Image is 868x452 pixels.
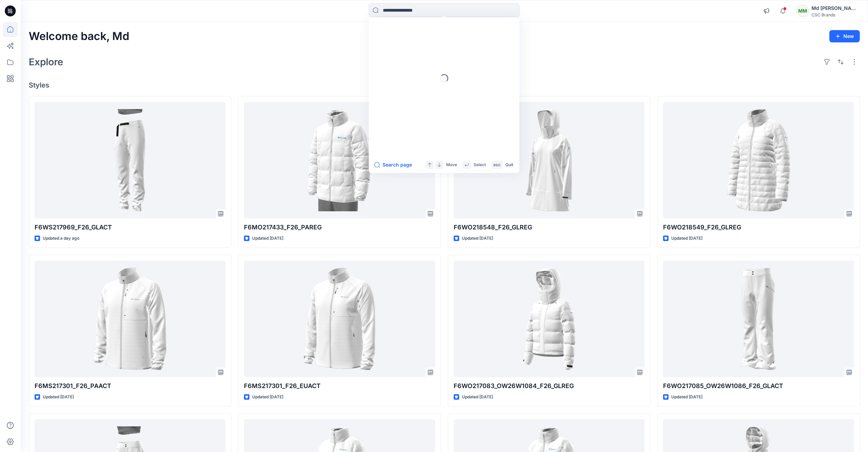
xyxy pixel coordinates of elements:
p: F6WO218549_F26_GLREG [663,223,854,232]
a: F6WO218548_F26_GLREG [454,102,645,218]
p: Updated [DATE] [462,235,493,242]
a: F6MS217301_F26_EUACT [244,261,435,377]
div: CSC Brands [812,12,859,17]
p: F6WO218548_F26_GLREG [454,223,645,232]
p: F6WS217969_F26_GLACT [35,223,225,232]
p: Select [474,161,486,169]
h2: Explore [29,56,63,67]
p: Updated a day ago [43,235,79,242]
a: F6MO217433_F26_PAREG [244,102,435,218]
a: F6WO217085_OW26W1086_F26_GLACT [663,261,854,377]
div: MM [796,5,809,17]
p: Updated [DATE] [252,394,283,401]
p: Move [446,161,457,169]
a: F6WO217083_OW26W1084_F26_GLREG [454,261,645,377]
p: Quit [505,161,513,169]
p: F6MS217301_F26_PAACT [35,381,225,391]
p: Updated [DATE] [462,394,493,401]
h4: Styles [29,81,860,89]
p: esc [493,161,501,169]
a: F6MS217301_F26_PAACT [35,261,225,377]
p: Updated [DATE] [43,394,74,401]
a: F6WO218549_F26_GLREG [663,102,854,218]
p: F6WO217083_OW26W1084_F26_GLREG [454,381,645,391]
p: Updated [DATE] [671,394,702,401]
div: Md [PERSON_NAME] [812,4,859,12]
h2: Welcome back, Md [29,30,129,43]
p: Updated [DATE] [671,235,702,242]
a: F6WS217969_F26_GLACT [35,102,225,218]
p: F6MS217301_F26_EUACT [244,381,435,391]
p: Updated [DATE] [252,235,283,242]
button: New [829,30,860,42]
p: F6WO217085_OW26W1086_F26_GLACT [663,381,854,391]
button: Search page [374,161,412,169]
p: F6MO217433_F26_PAREG [244,223,435,232]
